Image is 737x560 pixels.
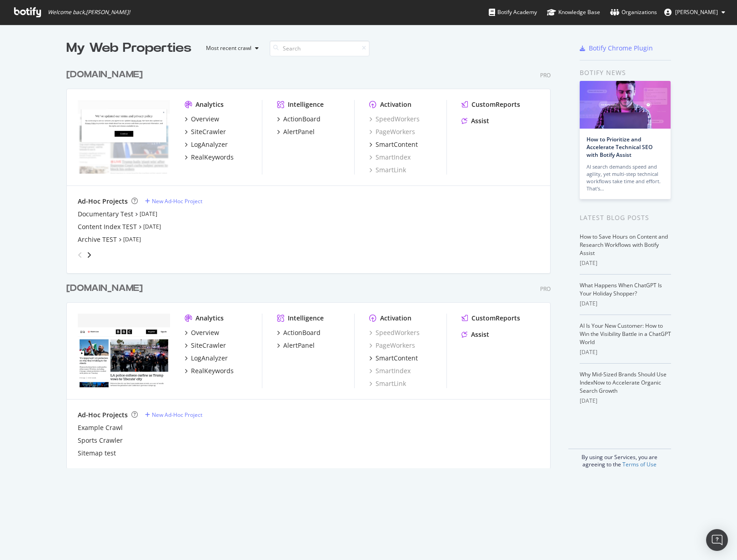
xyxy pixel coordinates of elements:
[152,197,202,205] div: New Ad-Hoc Project
[288,100,324,109] div: Intelligence
[206,45,251,51] div: Most recent crawl
[191,366,234,375] div: RealKeywords
[380,100,411,109] div: Activation
[283,127,315,136] div: AlertPanel
[580,281,662,297] a: What Happens When ChatGPT Is Your Holiday Shopper?
[369,153,411,162] a: SmartIndex
[277,341,315,350] a: AlertPanel
[369,165,406,175] div: SmartLink
[369,115,420,124] a: SpeedWorkers
[191,153,234,162] div: RealKeywords
[369,140,418,149] a: SmartContent
[66,282,146,295] a: [DOMAIN_NAME]
[471,314,520,323] div: CustomReports
[580,370,667,395] a: Why Mid-Sized Brands Should Use IndexNow to Accelerate Organic Search Growth
[580,44,653,53] a: Botify Chrome Plugin
[152,411,202,419] div: New Ad-Hoc Project
[145,411,202,419] a: New Ad-Hoc Project
[196,314,224,323] div: Analytics
[580,322,671,346] a: AI Is Your New Customer: How to Win the Visibility Battle in a ChatGPT World
[66,57,558,468] div: grid
[380,314,411,323] div: Activation
[191,354,228,363] div: LogAnalyzer
[199,41,262,55] button: Most recent crawl
[622,460,657,468] a: Terms of Use
[580,68,671,78] div: Botify news
[78,314,170,387] img: www.bbc.co.uk
[489,8,537,17] div: Botify Academy
[283,341,315,350] div: AlertPanel
[283,328,321,337] div: ActionBoard
[587,163,664,192] div: AI search demands speed and agility, yet multi-step technical workflows take time and effort. Tha...
[66,282,143,295] div: [DOMAIN_NAME]
[288,314,324,323] div: Intelligence
[277,127,315,136] a: AlertPanel
[191,341,226,350] div: SiteCrawler
[376,140,418,149] div: SmartContent
[48,9,130,16] span: Welcome back, [PERSON_NAME] !
[78,436,123,445] div: Sports Crawler
[78,423,123,432] a: Example Crawl
[369,379,406,388] div: SmartLink
[580,233,668,257] a: How to Save Hours on Content and Research Workflows with Botify Assist
[78,449,116,458] a: Sitemap test
[185,115,219,124] a: Overview
[369,341,415,350] a: PageWorkers
[568,449,671,468] div: By using our Services, you are agreeing to the
[277,328,321,337] a: ActionBoard
[191,115,219,124] div: Overview
[580,300,671,308] div: [DATE]
[78,100,170,174] img: www.bbc.com
[66,39,191,57] div: My Web Properties
[78,222,137,231] a: Content Index TEST
[185,341,226,350] a: SiteCrawler
[74,248,86,262] div: angle-left
[657,5,732,20] button: [PERSON_NAME]
[580,259,671,267] div: [DATE]
[270,40,370,56] input: Search
[369,127,415,136] div: PageWorkers
[143,223,161,230] a: [DATE]
[277,115,321,124] a: ActionBoard
[283,115,321,124] div: ActionBoard
[540,285,551,293] div: Pro
[185,127,226,136] a: SiteCrawler
[185,328,219,337] a: Overview
[185,354,228,363] a: LogAnalyzer
[78,235,117,244] a: Archive TEST
[145,197,202,205] a: New Ad-Hoc Project
[123,235,141,243] a: [DATE]
[589,44,653,53] div: Botify Chrome Plugin
[376,354,418,363] div: SmartContent
[78,210,133,219] a: Documentary Test
[86,250,92,260] div: angle-right
[185,140,228,149] a: LogAnalyzer
[540,71,551,79] div: Pro
[580,397,671,405] div: [DATE]
[547,8,600,17] div: Knowledge Base
[369,328,420,337] a: SpeedWorkers
[66,68,143,81] div: [DOMAIN_NAME]
[471,116,489,125] div: Assist
[461,116,489,125] a: Assist
[587,135,652,159] a: How to Prioritize and Accelerate Technical SEO with Botify Assist
[185,153,234,162] a: RealKeywords
[191,328,219,337] div: Overview
[78,197,128,206] div: Ad-Hoc Projects
[369,366,411,375] a: SmartIndex
[461,100,520,109] a: CustomReports
[191,127,226,136] div: SiteCrawler
[66,68,146,81] a: [DOMAIN_NAME]
[191,140,228,149] div: LogAnalyzer
[140,210,157,218] a: [DATE]
[196,100,224,109] div: Analytics
[461,330,489,339] a: Assist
